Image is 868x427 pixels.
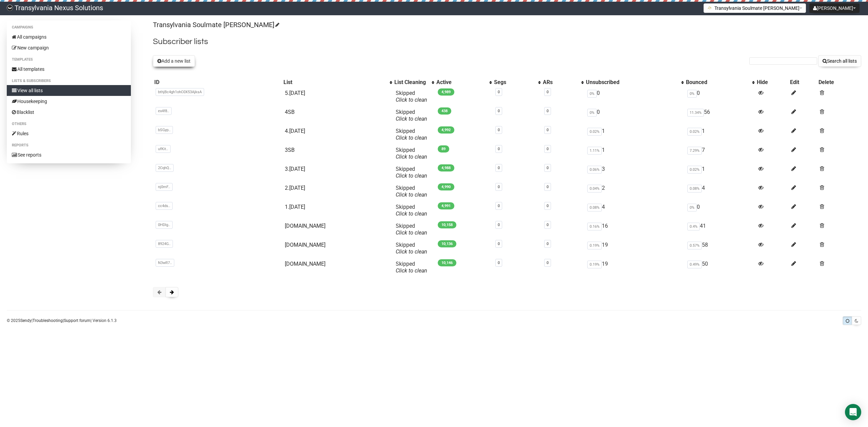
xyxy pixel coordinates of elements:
[33,318,63,323] a: Troubleshooting
[498,185,500,189] a: 0
[396,154,427,160] a: Click to clean
[7,141,131,149] li: Reports
[498,90,500,94] a: 0
[818,79,860,86] div: Delete
[396,191,427,198] a: Click to clean
[686,79,749,86] div: Bounced
[396,135,427,141] a: Click to clean
[285,109,295,115] a: 4SB
[498,261,500,265] a: 0
[394,79,428,86] div: List Cleaning
[285,261,325,267] a: [DOMAIN_NAME]
[438,183,454,190] span: 4,990
[685,87,755,106] td: 0
[7,107,131,118] a: Blacklist
[396,147,427,160] span: Skipped
[438,221,456,228] span: 10,158
[755,78,789,87] th: Hide: No sort applied, sorting is disabled
[285,242,325,248] a: [DOMAIN_NAME]
[438,240,456,247] span: 10,136
[498,128,500,132] a: 0
[687,204,697,211] span: 0%
[494,79,535,86] div: Segs
[396,267,427,274] a: Click to clean
[156,221,173,229] span: 0HDIg..
[587,185,602,192] span: 0.04%
[685,220,755,239] td: 41
[585,106,685,125] td: 0
[7,64,131,75] a: All templates
[7,85,131,96] a: View all lists
[7,128,131,139] a: Rules
[396,185,427,198] span: Skipped
[285,185,305,191] a: 2.[DATE]
[156,107,172,115] span: ex4f8..
[585,258,685,277] td: 19
[438,259,456,266] span: 10,146
[154,79,281,86] div: ID
[285,223,325,229] a: [DOMAIN_NAME]
[547,242,549,246] a: 0
[156,240,173,248] span: 8924G..
[7,42,131,53] a: New campaign
[396,172,427,179] a: Click to clean
[498,204,500,208] a: 0
[687,223,700,230] span: 0.4%
[585,87,685,106] td: 0
[817,78,861,87] th: Delete: No sort applied, sorting is disabled
[7,5,13,11] img: 586cc6b7d8bc403f0c61b981d947c989
[685,239,755,258] td: 58
[396,128,427,141] span: Skipped
[156,145,171,153] span: ufKit..
[156,88,204,96] span: bthjBc4gh1ohC0X53AjksA
[845,404,861,420] div: Open Intercom Messenger
[498,147,500,151] a: 0
[438,107,451,115] span: 438
[704,3,806,13] button: Transylvania Soulmate [PERSON_NAME]
[587,204,602,211] span: 0.08%
[498,166,500,170] a: 0
[687,147,702,155] span: 7.29%
[498,223,500,227] a: 0
[587,261,602,268] span: 0.19%
[396,229,427,236] a: Click to clean
[396,223,427,236] span: Skipped
[587,109,597,117] span: 0%
[7,32,131,42] a: All campaigns
[156,126,173,134] span: bSGyp..
[586,79,678,86] div: Unsubscribed
[547,109,549,113] a: 0
[687,90,697,98] span: 0%
[685,106,755,125] td: 56
[438,202,454,209] span: 4,991
[585,144,685,163] td: 1
[685,163,755,182] td: 1
[687,185,702,192] span: 0.08%
[585,201,685,220] td: 4
[687,166,702,174] span: 0.02%
[547,90,549,94] a: 0
[153,36,861,48] h2: Subscriber lists
[285,128,305,134] a: 4.[DATE]
[498,242,500,246] a: 0
[587,147,602,155] span: 1.11%
[687,109,704,117] span: 11.34%
[685,78,755,87] th: Bounced: No sort applied, activate to apply an ascending sort
[547,128,549,132] a: 0
[435,78,493,87] th: Active: No sort applied, activate to apply an ascending sort
[285,90,305,96] a: 5.[DATE]
[396,166,427,179] span: Skipped
[818,55,861,67] button: Search all lists
[789,78,817,87] th: Edit: No sort applied, sorting is disabled
[585,182,685,201] td: 2
[396,242,427,255] span: Skipped
[393,78,435,87] th: List Cleaning: No sort applied, activate to apply an ascending sort
[587,90,597,98] span: 0%
[64,318,91,323] a: Support forum
[585,163,685,182] td: 3
[547,261,549,265] a: 0
[153,78,282,87] th: ID: No sort applied, sorting is disabled
[156,164,174,172] span: 2CqhQ..
[585,78,685,87] th: Unsubscribed: No sort applied, activate to apply an ascending sort
[396,116,427,122] a: Click to clean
